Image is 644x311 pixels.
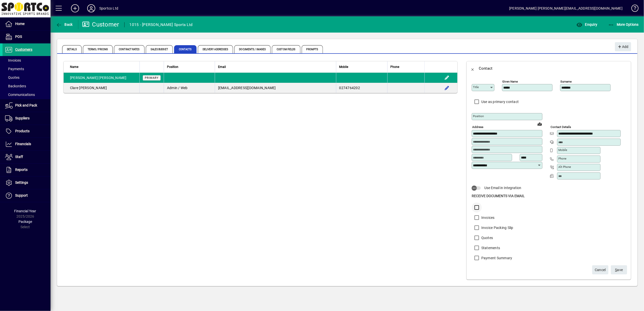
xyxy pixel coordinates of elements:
[83,45,113,53] span: Terms / Pricing
[15,180,28,185] span: Settings
[3,18,51,30] a: Home
[617,43,628,51] span: Add
[3,31,51,43] a: POS
[15,47,32,51] span: Customers
[615,268,617,272] span: S
[608,22,639,27] span: More Options
[467,62,479,74] button: Back
[167,64,212,70] div: Position
[218,64,226,70] span: Email
[473,85,479,89] mat-label: Title
[576,22,597,27] span: Enquiry
[70,64,136,70] div: Name
[3,125,51,138] a: Products
[83,4,99,13] button: Profile
[3,151,51,163] a: Staff
[302,45,323,53] span: Prompts
[5,93,35,97] span: Communications
[15,155,23,159] span: Staff
[480,99,519,104] label: Use as primary contact
[15,116,30,120] span: Suppliers
[15,22,25,26] span: Home
[615,42,631,51] button: Add
[536,120,544,128] a: View on map
[592,265,608,274] button: Cancel
[146,45,173,53] span: Sales Budget
[67,4,83,13] button: Add
[3,164,51,176] a: Reports
[218,86,276,90] span: [EMAIL_ADDRESS][DOMAIN_NAME]
[3,99,51,112] a: Pick and Pack
[560,80,572,83] mat-label: Surname
[218,64,333,70] div: Email
[480,215,495,220] label: Invoices
[14,209,36,213] span: Financial Year
[5,84,26,88] span: Backorders
[339,86,360,90] span: 0274764202
[114,45,144,53] span: Contract Rates
[502,80,518,83] mat-label: Given name
[56,22,73,27] span: Back
[595,266,606,274] span: Cancel
[51,20,78,29] app-page-header-button: Back
[472,194,525,198] span: Receive Documents Via Email
[99,76,127,80] span: [PERSON_NAME]
[3,138,51,150] a: Financials
[339,64,384,70] div: Mobile
[473,114,484,118] mat-label: Position
[391,64,399,70] span: Phone
[5,58,21,62] span: Invoices
[575,20,599,29] button: Enquiry
[18,220,32,224] span: Package
[234,45,271,53] span: Documents / Images
[611,265,627,274] button: Save
[391,64,421,70] div: Phone
[15,142,31,146] span: Financials
[174,45,197,53] span: Contacts
[480,255,512,261] label: Payment Summary
[558,157,566,160] mat-label: Phone
[164,83,215,93] td: Admin / Web
[615,266,623,274] span: ave
[15,193,28,197] span: Support
[509,4,623,12] div: [PERSON_NAME] [PERSON_NAME][EMAIL_ADDRESS][DOMAIN_NAME]
[3,73,51,82] a: Quotes
[3,65,51,73] a: Payments
[480,235,493,240] label: Quotes
[558,148,567,152] mat-label: Mobile
[62,45,82,53] span: Details
[198,45,233,53] span: Delivery Addresses
[82,20,119,29] div: Customer
[607,20,640,29] button: More Options
[3,56,51,65] a: Invoices
[15,168,28,172] span: Reports
[70,76,98,80] span: [PERSON_NAME]
[480,245,500,250] label: Statements
[70,86,78,90] span: Clare
[3,82,51,90] a: Backorders
[70,64,78,70] span: Name
[55,20,74,29] button: Back
[15,35,22,39] span: POS
[79,86,107,90] span: [PERSON_NAME]
[3,90,51,99] a: Communications
[15,103,37,107] span: Pick and Pack
[99,4,118,12] div: Sportco Ltd
[130,21,193,29] div: 1015 - [PERSON_NAME] Sports Ltd
[479,64,493,72] div: Contact
[339,64,348,70] span: Mobile
[15,129,30,133] span: Products
[167,64,178,70] span: Position
[484,186,521,190] span: Use Email in Integration
[628,1,638,17] a: Knowledge Base
[145,76,159,80] span: Primary
[3,189,51,202] a: Support
[3,176,51,189] a: Settings
[3,112,51,125] a: Suppliers
[272,45,300,53] span: Custom Fields
[5,67,24,71] span: Payments
[5,75,19,80] span: Quotes
[558,165,571,169] mat-label: Alt Phone
[480,225,513,230] label: Invoice Packing Slip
